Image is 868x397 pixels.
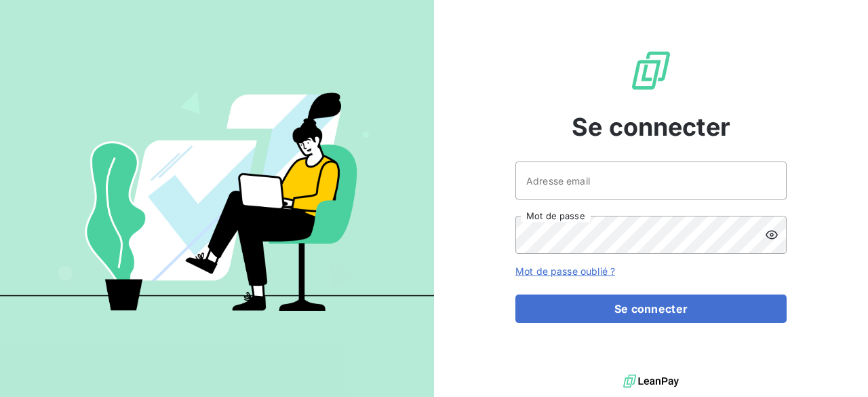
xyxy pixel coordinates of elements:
button: Se connecter [515,295,787,323]
a: Mot de passe oublié ? [515,265,615,277]
input: placeholder [515,162,787,200]
img: logo [623,371,679,392]
img: Logo LeanPay [629,49,673,92]
span: Se connecter [572,109,730,145]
